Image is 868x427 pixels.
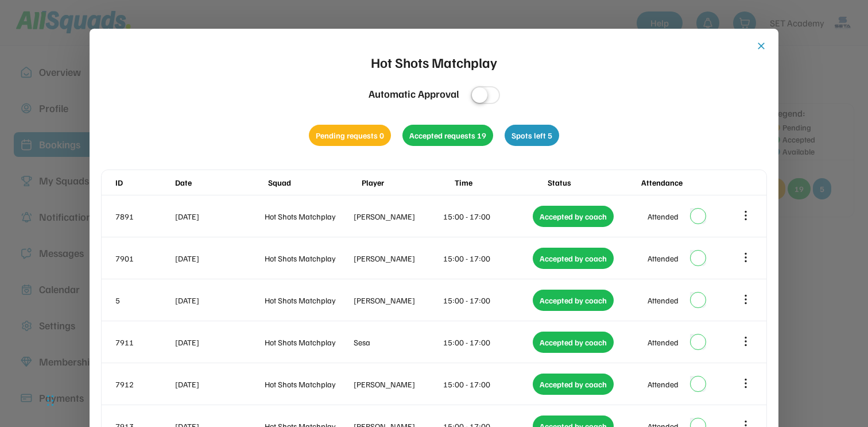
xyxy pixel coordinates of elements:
[443,336,530,348] div: 15:00 - 17:00
[309,125,391,146] div: Pending requests 0
[265,378,352,390] div: Hot Shots Matchplay
[115,210,173,222] div: 7891
[533,374,614,395] div: Accepted by coach
[265,210,352,222] div: Hot Shots Matchplay
[533,290,614,311] div: Accepted by coach
[115,252,173,264] div: 7901
[443,210,530,222] div: 15:00 - 17:00
[443,294,530,306] div: 15:00 - 17:00
[268,176,359,189] div: Squad
[354,210,441,222] div: [PERSON_NAME]
[265,252,352,264] div: Hot Shots Matchplay
[354,294,441,306] div: [PERSON_NAME]
[115,176,173,189] div: ID
[362,176,452,189] div: Player
[455,176,545,189] div: Time
[354,336,441,348] div: Sesa
[369,86,459,102] div: Automatic Approval
[641,176,732,189] div: Attendance
[265,336,352,348] div: Hot Shots Matchplay
[648,378,679,390] div: Attended
[175,210,262,222] div: [DATE]
[648,336,679,348] div: Attended
[443,252,530,264] div: 15:00 - 17:00
[175,176,266,189] div: Date
[648,210,679,222] div: Attended
[548,176,638,189] div: Status
[443,378,530,390] div: 15:00 - 17:00
[533,206,614,227] div: Accepted by coach
[505,125,559,146] div: Spots left 5
[533,332,614,353] div: Accepted by coach
[648,294,679,306] div: Attended
[371,52,497,72] div: Hot Shots Matchplay
[354,252,441,264] div: [PERSON_NAME]
[354,378,441,390] div: [PERSON_NAME]
[402,125,493,146] div: Accepted requests 19
[648,252,679,264] div: Attended
[533,248,614,269] div: Accepted by coach
[755,40,767,52] button: close
[265,294,352,306] div: Hot Shots Matchplay
[175,252,262,264] div: [DATE]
